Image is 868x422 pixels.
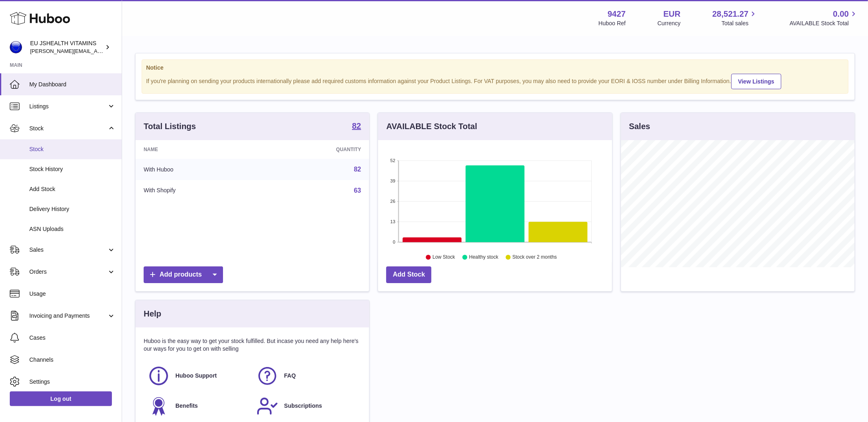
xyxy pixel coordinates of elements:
div: Currency [658,20,681,27]
div: If you're planning on sending your products internationally please add required customs informati... [146,73,844,89]
div: Huboo Ref [599,20,626,27]
a: 0.00 AVAILABLE Stock Total [789,9,858,27]
strong: 9427 [608,9,626,20]
span: Delivery History [29,205,116,213]
a: Benefits [148,395,248,417]
h3: Total Listings [144,121,196,132]
span: Invoicing and Payments [29,312,107,320]
a: Add Stock [386,266,431,283]
span: Cases [29,334,116,342]
span: Stock [29,145,116,153]
span: Usage [29,290,116,298]
text: 52 [391,158,396,163]
h3: Sales [629,121,650,132]
span: Channels [29,356,116,364]
span: 0.00 [833,9,849,20]
strong: 82 [352,122,361,130]
a: Huboo Support [148,365,248,387]
span: Total sales [722,20,758,27]
span: AVAILABLE Stock Total [789,20,858,27]
span: Huboo Support [175,372,217,380]
th: Name [136,140,262,159]
span: FAQ [284,372,296,380]
span: Orders [29,268,107,276]
div: EU JSHEALTH VITAMINS [30,40,103,55]
span: Listings [29,103,107,110]
span: Stock [29,125,107,132]
span: Benefits [175,402,198,410]
span: Add Stock [29,185,116,193]
a: 82 [354,166,361,173]
a: 82 [352,122,361,132]
a: 63 [354,187,361,194]
strong: Notice [146,64,844,72]
strong: EUR [663,9,680,20]
span: ASN Uploads [29,225,116,233]
a: Add products [144,266,223,283]
a: Subscriptions [256,395,357,417]
text: 39 [391,178,396,183]
td: With Huboo [136,159,262,180]
h3: Help [144,308,161,319]
span: Settings [29,378,116,386]
a: 28,521.27 Total sales [712,9,758,27]
span: My Dashboard [29,81,116,88]
img: laura@jessicasepel.com [10,41,22,53]
h3: AVAILABLE Stock Total [386,121,477,132]
th: Quantity [262,140,370,159]
text: Healthy stock [469,255,499,260]
a: FAQ [256,365,357,387]
text: Stock over 2 months [513,255,557,260]
span: [PERSON_NAME][EMAIL_ADDRESS][DOMAIN_NAME] [30,48,163,54]
span: 28,521.27 [712,9,748,20]
a: View Listings [731,74,781,89]
span: Sales [29,246,107,254]
p: Huboo is the easy way to get your stock fulfilled. But incase you need any help here's our ways f... [144,337,361,353]
text: 0 [393,240,396,244]
text: Low Stock [433,255,455,260]
td: With Shopify [136,180,262,201]
span: Subscriptions [284,402,322,410]
text: 13 [391,219,396,224]
text: 26 [391,199,396,204]
a: Log out [10,391,112,406]
span: Stock History [29,165,116,173]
